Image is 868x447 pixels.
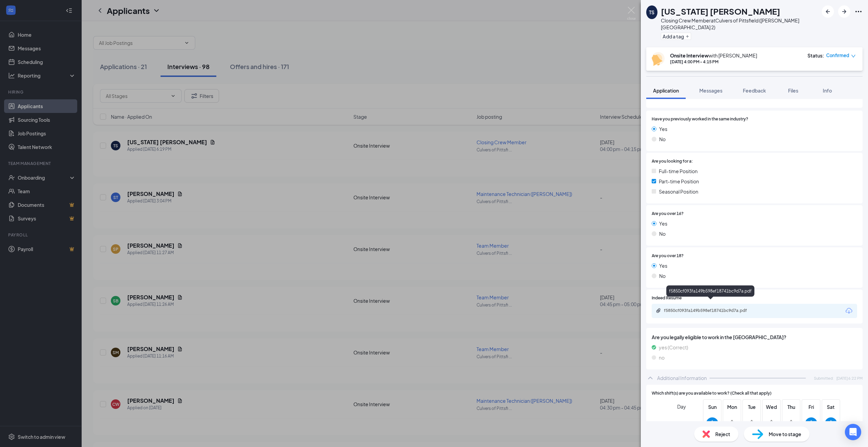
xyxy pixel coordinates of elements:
[743,87,766,94] span: Feedback
[659,230,666,237] span: No
[659,344,688,351] span: yes (Correct)
[659,167,698,175] span: Full-time Position
[826,52,849,59] span: Confirmed
[838,5,850,18] button: ArrowRight
[659,188,698,195] span: Seasonal Position
[836,375,863,381] span: [DATE] 6:22 PM
[746,403,758,411] span: Tue
[715,430,730,438] span: Reject
[840,7,848,16] svg: ArrowRight
[652,390,771,397] span: Which shift(s) are you available to work? (Check all that apply)
[769,430,801,438] span: Move to stage
[659,354,665,361] span: no
[646,374,654,382] svg: ChevronUp
[653,87,679,94] span: Application
[822,5,834,18] button: ArrowLeftNew
[845,307,853,315] svg: Download
[652,295,682,301] span: Indeed Resume
[659,125,667,133] span: Yes
[661,17,818,31] div: Closing Crew Member at Culvers of Pittsfield ([PERSON_NAME][GEOGRAPHIC_DATA] 2)
[652,333,857,341] span: Are you legally eligible to work in the [GEOGRAPHIC_DATA]?
[670,52,708,59] b: Onsite Interview
[854,7,863,16] svg: Ellipses
[785,403,797,411] span: Thu
[666,285,754,297] div: f5850cf093fa149b598ef18741bc9d7a.pdf
[788,87,798,94] span: Files
[706,403,718,411] span: Sun
[685,34,689,38] svg: Plus
[652,253,684,259] span: Are you over 18?
[659,262,667,269] span: Yes
[664,308,759,313] div: f5850cf093fa149b598ef18741bc9d7a.pdf
[814,375,834,381] span: Submitted:
[765,403,778,411] span: Wed
[825,403,837,411] span: Sat
[659,178,699,185] span: Part-time Position
[668,417,686,429] span: Morning
[805,403,817,411] span: Fri
[670,52,757,59] div: with [PERSON_NAME]
[656,308,661,313] svg: Paperclip
[652,158,693,165] span: Are you looking for a:
[659,272,666,280] span: No
[677,403,686,410] span: Day
[726,403,738,411] span: Mon
[845,424,861,440] div: Open Intercom Messenger
[824,7,832,16] svg: ArrowLeftNew
[652,211,684,217] span: Are you over 16?
[661,33,691,40] button: PlusAdd a tag
[699,87,722,94] span: Messages
[823,87,832,94] span: Info
[659,220,667,227] span: Yes
[652,116,748,122] span: Have you previously worked in the same industry?
[851,54,856,59] span: down
[659,135,666,143] span: No
[670,59,757,65] div: [DATE] 4:00 PM - 4:15 PM
[649,9,654,16] div: TS
[807,52,824,59] div: Status :
[661,5,780,17] h1: [US_STATE] [PERSON_NAME]
[656,308,766,314] a: Paperclipf5850cf093fa149b598ef18741bc9d7a.pdf
[657,375,707,381] div: Additional Information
